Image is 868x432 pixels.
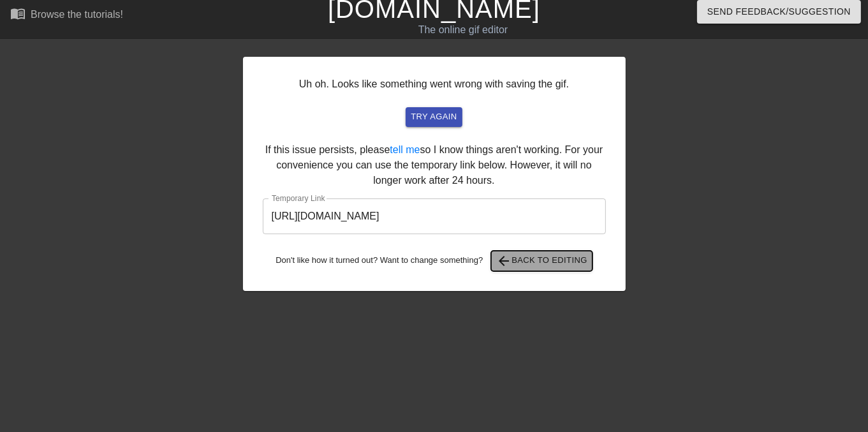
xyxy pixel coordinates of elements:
[406,107,462,127] button: try again
[496,253,587,269] span: Back to Editing
[491,251,592,271] button: Back to Editing
[243,57,626,291] div: Uh oh. Looks like something went wrong with saving the gif. If this issue persists, please so I k...
[707,4,851,20] span: Send Feedback/Suggestion
[10,6,26,21] span: menu_book
[296,22,631,38] div: The online gif editor
[496,253,511,269] span: arrow_back
[390,144,420,155] a: tell me
[263,251,606,271] div: Don't like how it turned out? Want to change something?
[411,110,457,124] span: try again
[263,198,606,234] input: bare
[31,9,123,20] div: Browse the tutorials!
[10,6,123,26] a: Browse the tutorials!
